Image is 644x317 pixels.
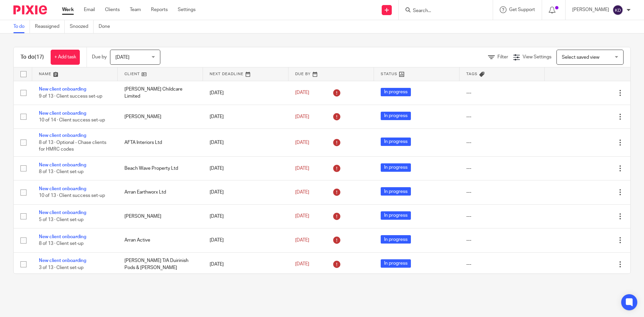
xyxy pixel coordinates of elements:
div: --- [466,213,538,220]
img: Pixie [13,5,47,14]
a: Email [84,6,95,13]
span: 8 of 13 · Client set-up [39,169,84,174]
td: [DATE] [203,156,288,180]
span: 3 of 13 · Client set-up [39,265,84,270]
a: New client onboarding [39,187,86,191]
span: View Settings [523,55,551,59]
a: Reassigned [35,20,65,33]
a: New client onboarding [39,163,86,167]
span: 9 of 13 · Client success set-up [39,94,102,99]
a: Done [99,20,115,33]
td: Beach Wave Property Ltd [118,156,203,180]
td: [DATE] [203,228,288,252]
span: In progress [381,187,411,196]
span: In progress [381,259,411,268]
img: svg%3E [612,5,623,15]
p: Due by [92,54,107,60]
div: --- [466,113,538,120]
td: [PERSON_NAME] Childcare Limited [118,81,203,105]
span: In progress [381,163,411,172]
td: [PERSON_NAME] [118,105,203,128]
div: --- [466,139,538,146]
td: [DATE] [203,81,288,105]
a: New client onboarding [39,133,86,138]
td: AFTA Interiors Ltd [118,129,203,156]
td: [DATE] [203,252,288,276]
span: 10 of 13 · Client success set-up [39,194,105,198]
td: [PERSON_NAME] T/A Duirinish Pods & [PERSON_NAME] [118,252,203,276]
h1: To do [20,54,44,61]
span: 5 of 13 · Client set-up [39,217,84,222]
span: 10 of 14 · Client success set-up [39,118,105,122]
div: --- [466,189,538,196]
a: Reports [151,6,168,13]
span: In progress [381,138,411,146]
div: --- [466,165,538,172]
td: [DATE] [203,180,288,204]
div: --- [466,90,538,96]
span: 8 of 13 · Optional - Chase clients for HMRC codes [39,140,106,152]
a: Snoozed [70,20,94,33]
span: [DATE] [295,262,309,267]
div: --- [466,237,538,244]
p: [PERSON_NAME] [572,6,609,13]
span: In progress [381,235,411,244]
a: Team [130,6,141,13]
td: [DATE] [203,105,288,128]
span: In progress [381,112,411,120]
td: [DATE] [203,204,288,228]
a: New client onboarding [39,210,86,215]
span: [DATE] [115,55,129,60]
span: Tags [466,72,478,76]
span: Filter [497,55,508,59]
a: To do [13,20,30,33]
a: New client onboarding [39,87,86,92]
a: Settings [178,6,196,13]
span: Select saved view [562,55,599,60]
a: New client onboarding [39,258,86,263]
span: [DATE] [295,238,309,243]
span: (17) [35,54,44,60]
a: Clients [105,6,120,13]
span: [DATE] [295,140,309,145]
span: Get Support [509,7,535,12]
a: Work [62,6,74,13]
td: Arran Earthworx Ltd [118,180,203,204]
span: [DATE] [295,190,309,195]
div: --- [466,261,538,268]
a: + Add task [51,50,80,65]
td: [DATE] [203,129,288,156]
td: Arran Active [118,228,203,252]
span: [DATE] [295,214,309,219]
span: 8 of 13 · Client set-up [39,241,84,246]
a: New client onboarding [39,111,86,116]
span: In progress [381,211,411,220]
span: [DATE] [295,166,309,171]
input: Search [412,8,473,14]
a: New client onboarding [39,234,86,239]
span: [DATE] [295,91,309,95]
td: [PERSON_NAME] [118,204,203,228]
span: [DATE] [295,114,309,119]
span: In progress [381,88,411,96]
